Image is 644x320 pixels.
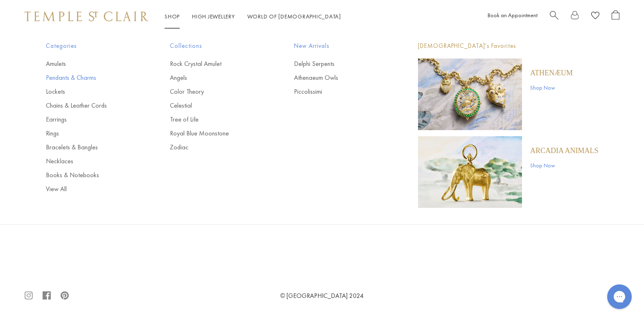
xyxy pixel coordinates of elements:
[165,13,180,20] a: ShopShop
[603,282,636,312] iframe: Gorgias live chat messenger
[170,41,261,51] span: Collections
[280,291,364,300] a: © [GEOGRAPHIC_DATA] 2024
[46,157,137,166] a: Necklaces
[530,83,573,92] a: Shop Now
[294,87,385,96] a: Piccolissimi
[46,185,137,194] a: View All
[46,41,137,51] span: Categories
[550,10,558,23] a: Search
[170,87,261,96] a: Color Theory
[46,73,137,82] a: Pendants & Charms
[488,11,538,19] a: Book an Appointment
[46,115,137,124] a: Earrings
[46,171,137,180] a: Books & Notebooks
[612,10,619,23] a: Open Shopping Bag
[170,59,261,68] a: Rock Crystal Amulet
[170,129,261,138] a: Royal Blue Moonstone
[192,13,235,20] a: High JewelleryHigh Jewellery
[170,143,261,152] a: Zodiac
[46,143,137,152] a: Bracelets & Bangles
[530,68,573,77] a: Athenæum
[247,13,341,20] a: World of [DEMOGRAPHIC_DATA]World of [DEMOGRAPHIC_DATA]
[418,41,599,51] p: [DEMOGRAPHIC_DATA]'s Favorites
[170,73,261,82] a: Angels
[591,10,599,23] a: View Wishlist
[46,101,137,110] a: Chains & Leather Cords
[294,41,385,51] span: New Arrivals
[170,115,261,124] a: Tree of Life
[165,11,341,22] nav: Main navigation
[46,59,137,68] a: Amulets
[46,87,137,96] a: Lockets
[294,73,385,82] a: Athenaeum Owls
[294,59,385,68] a: Delphi Serpents
[25,11,148,21] img: Temple St. Clair
[46,129,137,138] a: Rings
[170,101,261,110] a: Celestial
[530,146,599,155] a: ARCADIA ANIMALS
[530,161,599,170] a: Shop Now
